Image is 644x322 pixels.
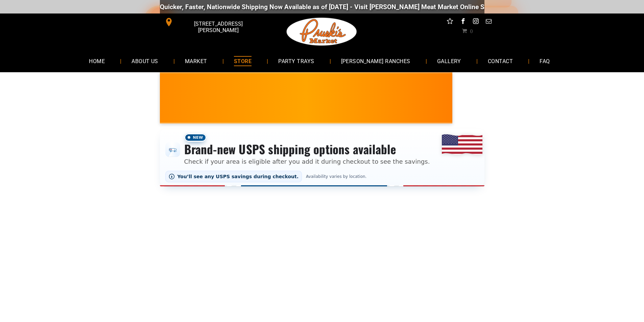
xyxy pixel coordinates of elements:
div: Shipping options announcement [160,129,484,186]
span: [STREET_ADDRESS][PERSON_NAME] [174,17,262,37]
a: [PERSON_NAME] RANCHES [331,52,421,70]
a: HOME [79,52,115,70]
h3: Brand-new USPS shipping options available [184,142,430,157]
span: 0 [470,28,473,33]
div: Quicker, Faster, Nationwide Shipping Now Available as of [DATE] - Visit [PERSON_NAME] Meat Market... [160,3,569,11]
a: instagram [471,17,480,27]
a: MARKET [175,52,217,70]
a: STORE [224,52,262,70]
a: ABOUT US [121,52,168,70]
span: New [184,133,207,142]
img: Pruski-s+Market+HQ+Logo2-1920w.png [285,14,358,50]
span: You’ll see any USPS savings during checkout. [177,174,299,179]
a: Social network [446,17,454,27]
a: [STREET_ADDRESS][PERSON_NAME] [160,17,263,27]
a: PARTY TRAYS [268,52,324,70]
a: FAQ [529,52,560,70]
a: email [484,17,493,27]
a: facebook [458,17,467,27]
a: CONTACT [478,52,523,70]
span: Availability varies by location. [305,174,368,179]
p: Check if your area is eligible after you add it during checkout to see the savings. [184,157,430,166]
a: GALLERY [427,52,471,70]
